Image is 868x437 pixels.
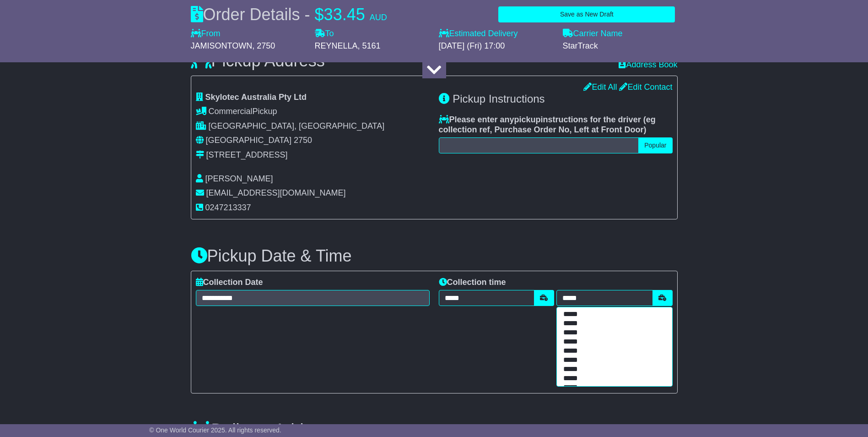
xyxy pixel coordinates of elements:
span: Pickup Instructions [453,93,545,105]
span: , 2750 [252,41,275,50]
span: pickup [514,115,541,124]
label: Carrier Name [563,29,623,39]
div: Order Details - [191,5,387,24]
div: Pickup [196,107,430,117]
span: Commercial [209,107,253,116]
button: Save as New Draft [498,6,675,22]
a: Address Book [619,60,677,70]
label: To [315,29,334,39]
a: Edit All [583,82,617,92]
span: 2750 [294,136,312,145]
div: [DATE] (Fri) 17:00 [439,41,554,51]
span: Skylotec Australia Pty Ltd [205,93,307,102]
h3: Pickup Date & Time [191,247,678,265]
label: Collection Date [196,278,263,288]
span: [GEOGRAPHIC_DATA], [GEOGRAPHIC_DATA] [209,121,385,131]
button: Popular [638,137,672,153]
a: Edit Contact [619,82,672,92]
span: AUD [370,13,387,22]
span: 33.45 [324,5,365,24]
span: $ [315,5,324,24]
label: Estimated Delivery [439,29,554,39]
div: StarTrack [563,41,678,51]
div: [STREET_ADDRESS] [206,150,288,160]
span: eg collection ref, Purchase Order No, Left at Front Door [439,115,656,134]
span: JAMISONTOWN [191,41,253,50]
span: 0247213337 [205,203,251,212]
span: [GEOGRAPHIC_DATA] [206,136,291,145]
span: [PERSON_NAME] [205,174,273,183]
label: Please enter any instructions for the driver ( ) [439,115,673,135]
span: REYNELLA [315,41,358,50]
span: [EMAIL_ADDRESS][DOMAIN_NAME] [206,188,346,197]
span: © One World Courier 2025. All rights reserved. [149,426,281,434]
label: From [191,29,221,39]
span: , 5161 [358,41,381,50]
label: Collection time [439,278,506,288]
